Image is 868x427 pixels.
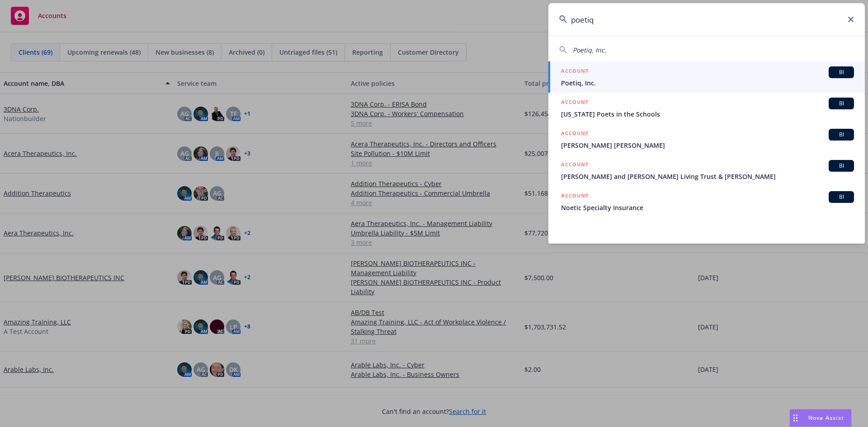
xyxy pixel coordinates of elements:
[561,109,854,119] span: [US_STATE] Poets in the Schools
[561,172,854,181] span: [PERSON_NAME] and [PERSON_NAME] Living Trust & [PERSON_NAME]
[561,98,589,108] h5: ACCOUNT
[548,124,865,155] a: ACCOUNTBI[PERSON_NAME] [PERSON_NAME]
[548,3,865,36] input: Search...
[832,68,850,76] span: BI
[548,155,865,186] a: ACCOUNTBI[PERSON_NAME] and [PERSON_NAME] Living Trust & [PERSON_NAME]
[832,131,850,139] span: BI
[789,409,852,427] button: Nova Assist
[832,162,850,170] span: BI
[548,61,865,93] a: ACCOUNTBIPoetiq, Inc.
[561,66,589,77] h5: ACCOUNT
[561,191,589,202] h5: ACCOUNT
[561,78,854,88] span: Poetiq, Inc.
[561,129,589,140] h5: ACCOUNT
[573,46,606,54] span: Poetiq, Inc.
[561,160,589,171] h5: ACCOUNT
[561,203,854,212] span: Noetic Specialty Insurance
[561,141,854,150] span: [PERSON_NAME] [PERSON_NAME]
[832,99,850,108] span: BI
[808,414,844,422] span: Nova Assist
[790,409,801,427] div: Drag to move
[832,193,850,201] span: BI
[548,93,865,124] a: ACCOUNTBI[US_STATE] Poets in the Schools
[548,186,865,217] a: ACCOUNTBINoetic Specialty Insurance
